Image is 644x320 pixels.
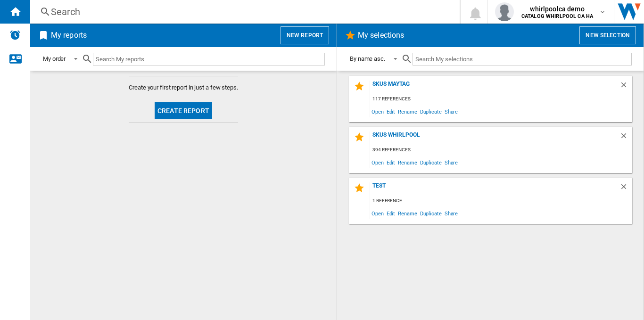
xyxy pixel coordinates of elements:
span: Share [443,156,460,169]
span: Share [443,105,460,118]
h2: My reports [49,26,89,44]
span: Rename [396,156,418,169]
span: Create your first report in just a few steps. [129,83,238,92]
span: Duplicate [419,105,443,118]
span: Duplicate [419,156,443,169]
button: Create report [155,102,212,119]
span: Open [370,156,385,169]
div: Delete [619,81,632,93]
div: My order [43,55,66,62]
b: CATALOG WHIRLPOOL CA HA [521,13,593,19]
span: Edit [385,105,397,118]
div: test [370,182,619,195]
button: New report [281,26,329,44]
img: profile.jpg [495,2,514,21]
span: Duplicate [419,207,443,220]
div: 394 references [370,144,632,156]
img: alerts-logo.svg [9,29,21,41]
span: Edit [385,207,397,220]
div: Delete [619,182,632,195]
div: 1 reference [370,195,632,207]
span: Open [370,105,385,118]
div: By name asc. [350,55,385,62]
span: Rename [396,105,418,118]
span: Share [443,207,460,220]
h2: My selections [356,26,406,44]
span: Edit [385,156,397,169]
input: Search My reports [93,53,325,66]
div: Delete [619,131,632,144]
span: Rename [396,207,418,220]
div: skus maytag [370,81,619,93]
span: Open [370,207,385,220]
div: skus whirlpool [370,131,619,144]
div: Search [51,5,435,18]
input: Search My selections [413,53,632,66]
div: 117 references [370,93,632,105]
span: whirlpoolca demo [521,4,593,14]
button: New selection [579,26,636,44]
